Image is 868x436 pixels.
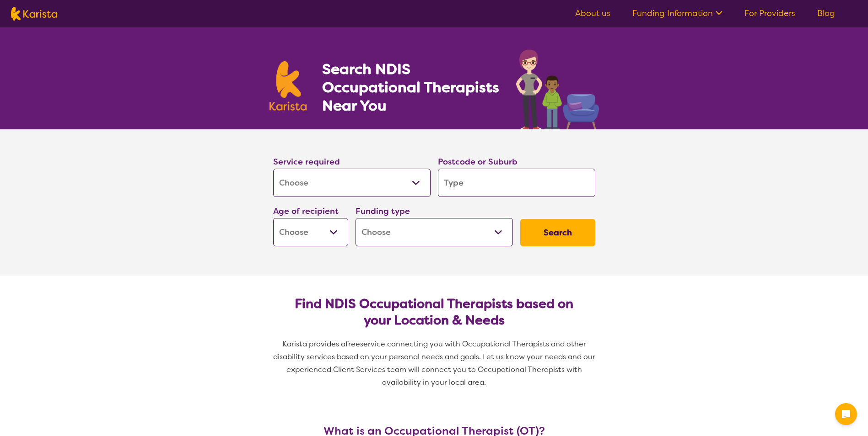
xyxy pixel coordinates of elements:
span: service connecting you with Occupational Therapists and other disability services based on your p... [273,339,597,387]
label: Postcode or Suburb [438,156,518,167]
input: Type [438,169,595,197]
img: Karista logo [11,7,57,21]
img: occupational-therapy [516,49,599,129]
label: Age of recipient [273,206,339,217]
h2: Find NDIS Occupational Therapists based on your Location & Needs [280,296,588,329]
button: Search [520,219,595,246]
label: Funding type [356,206,410,217]
h1: Search NDIS Occupational Therapists Near You [322,60,500,115]
a: About us [575,8,610,19]
img: Karista logo [270,61,307,111]
span: free [345,339,360,349]
a: Funding Information [632,8,722,19]
span: Karista provides a [282,339,345,349]
a: Blog [817,8,835,19]
label: Service required [273,156,340,167]
a: For Providers [744,8,795,19]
